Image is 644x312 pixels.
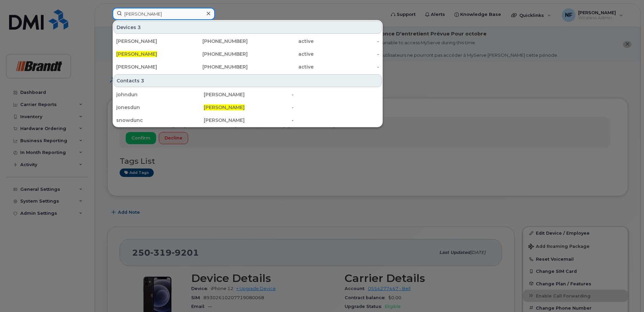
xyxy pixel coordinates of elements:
[116,51,157,57] span: [PERSON_NAME]
[116,117,204,124] div: snowdunc
[204,91,291,98] div: [PERSON_NAME]
[314,63,379,70] div: -
[116,38,182,45] div: [PERSON_NAME]
[182,51,248,57] div: [PHONE_NUMBER]
[114,35,382,47] a: [PERSON_NAME][PHONE_NUMBER]active-
[114,48,382,60] a: [PERSON_NAME][PHONE_NUMBER]active-
[114,61,382,73] a: [PERSON_NAME][PHONE_NUMBER]active-
[114,101,382,113] a: jonesdun[PERSON_NAME]-
[292,104,379,111] div: -
[248,63,314,70] div: active
[314,51,379,57] div: -
[116,91,204,98] div: johndun
[138,24,141,31] span: 3
[114,74,382,87] div: Contacts
[114,88,382,101] a: johndun[PERSON_NAME]-
[114,114,382,126] a: snowdunc[PERSON_NAME]-
[114,21,382,34] div: Devices
[116,104,204,111] div: jonesdun
[182,38,248,45] div: [PHONE_NUMBER]
[314,38,379,45] div: -
[182,63,248,70] div: [PHONE_NUMBER]
[141,77,144,84] span: 3
[292,91,379,98] div: -
[292,117,379,124] div: -
[204,117,291,124] div: [PERSON_NAME]
[204,104,245,110] span: [PERSON_NAME]
[248,51,314,57] div: active
[116,63,182,70] div: [PERSON_NAME]
[248,38,314,45] div: active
